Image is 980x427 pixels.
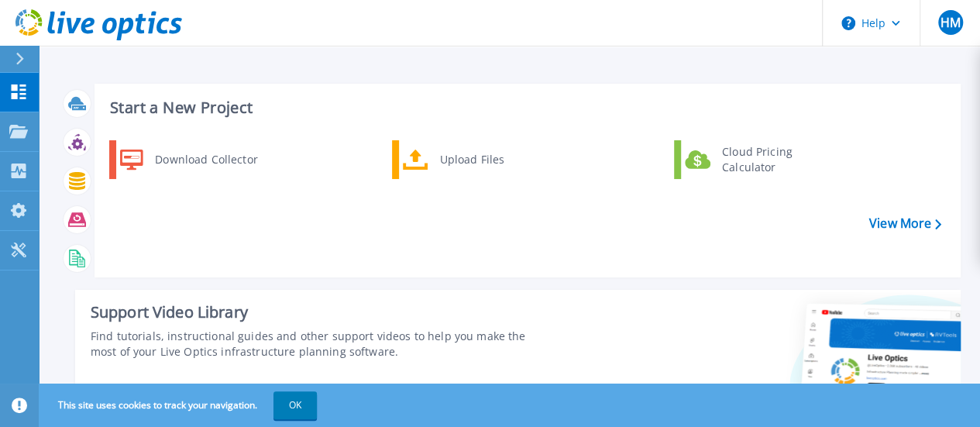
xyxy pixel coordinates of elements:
div: Support Video Library [91,302,551,322]
div: Cloud Pricing Calculator [714,144,829,175]
div: Download Collector [147,144,264,175]
a: View More [869,216,941,231]
div: Find tutorials, instructional guides and other support videos to help you make the most of your L... [91,329,551,360]
span: This site uses cookies to track your navigation. [43,391,317,419]
a: Download Collector [109,140,268,179]
h3: Start a New Project [110,99,940,116]
button: OK [273,391,317,419]
span: HM [940,16,960,29]
a: Upload Files [392,140,551,179]
a: Cloud Pricing Calculator [674,140,833,179]
div: Upload Files [432,144,547,175]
